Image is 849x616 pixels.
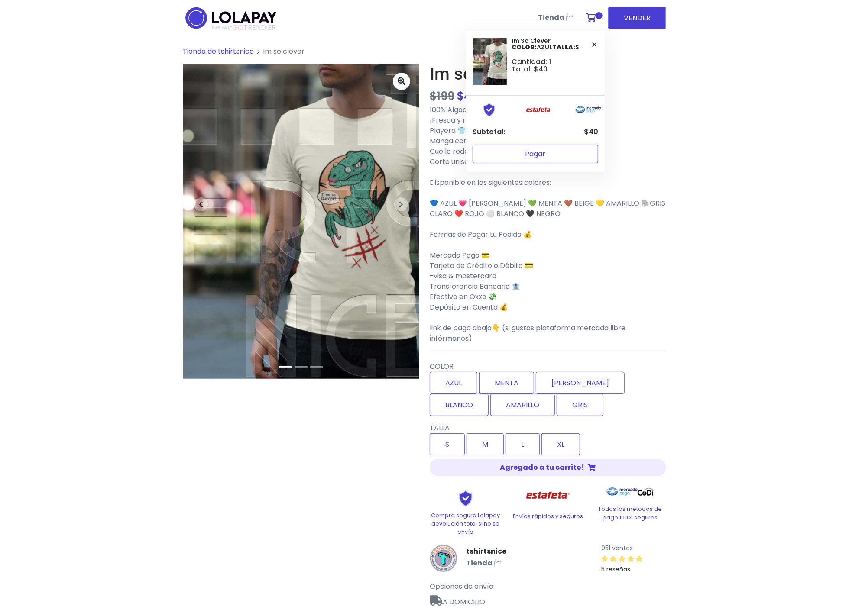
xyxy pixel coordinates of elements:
label: [PERSON_NAME] [536,372,625,394]
p: 100% Algodón 💯 ¡Fresca y respirable! 🌊 Playera 👕 Manga corta 🧢 Cuello redondo 🔁 Corte unisex 👥 Di... [430,105,666,344]
strong: Subtotal: [473,128,505,136]
div: 5 / 5 [601,554,643,564]
img: Lolapay Plus [564,11,575,22]
div: $ [430,88,666,105]
p: Compra segura Lolapay devolución total si no se envía [430,511,502,536]
div: TALLA [430,419,666,459]
a: 1 [582,5,605,31]
a: Tienda de tshirtsnice [183,46,254,56]
img: tshirtsnice [430,545,457,572]
img: Mercado Pago Logo [607,483,638,500]
label: AZUL [430,372,477,394]
img: Mercado Pago Logo [569,103,608,117]
b: Tienda [538,13,564,23]
label: GRIS [557,394,603,416]
span: 1 [596,12,603,19]
span: Producto en oferta [430,88,457,104]
span: $40 [584,127,598,137]
div: COLOR [430,358,666,419]
a: tshirtsnice [466,546,506,557]
button: Quitar del carrito [590,38,598,52]
span: 40 [464,88,478,104]
img: medium_1716335085348.jpeg [183,64,419,379]
span: Agregado a tu carrito! [500,462,585,473]
b: Tienda [466,558,493,568]
nav: breadcrumb [183,46,666,64]
p: Todos los métodos de pago 100% seguros [594,505,666,521]
span: TRENDIER [212,24,276,32]
label: S [430,433,465,455]
a: Im so clever COLOR:AZULTALLA:S [473,38,598,51]
span: Im so clever [512,38,588,44]
a: VENDER [608,7,666,29]
span: 199 [437,88,454,104]
strong: TALLA: [552,43,575,52]
label: L [506,433,540,455]
img: Estafeta Logo [519,103,559,117]
span: POWERED BY [212,25,232,30]
p: Envíos rápidos y seguros [512,512,584,520]
img: logo [183,4,279,32]
label: BLANCO [430,394,489,416]
img: Shield [444,490,487,506]
img: Estafeta Logo [519,483,577,508]
label: MENTA [479,372,534,394]
s: $ [430,88,454,104]
span: Opciones de envío: [430,581,495,591]
span: Im so clever [263,46,305,56]
strong: COLOR: [512,43,537,52]
img: Codi Logo [638,483,654,500]
span: A DOMICILIO [430,592,666,607]
label: M [467,433,504,455]
small: 951 ventas [601,544,633,552]
label: XL [541,433,580,455]
span: GO [232,23,243,32]
img: Lolapay Plus [493,557,503,567]
img: Shield [470,103,509,117]
span: Cantidad: 1 Total: $40 [512,58,551,73]
img: small_1716335085348.jpeg [473,38,507,85]
p: AZUL S [473,44,598,51]
h1: Im so clever [430,64,666,84]
button: Pagar [473,145,598,163]
label: AMARILLO [490,394,555,416]
a: 5 reseñas [601,553,666,574]
small: 5 reseñas [601,565,630,574]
